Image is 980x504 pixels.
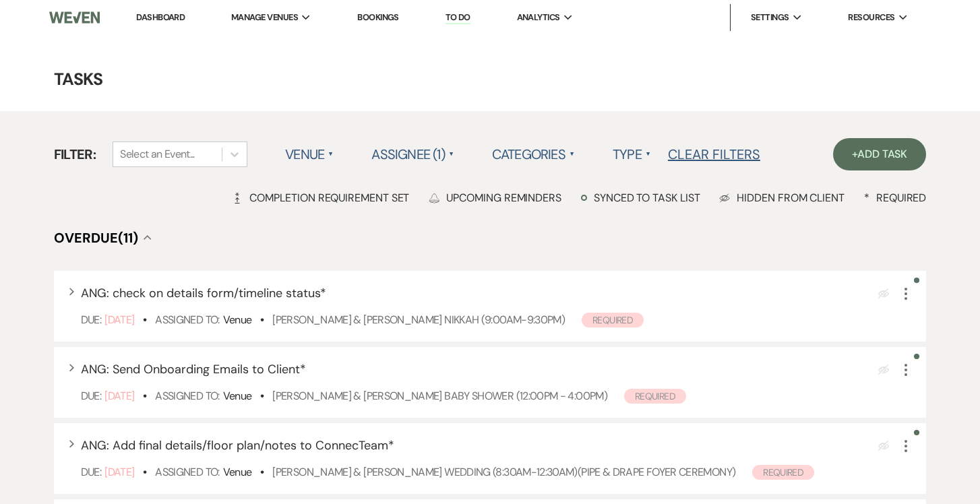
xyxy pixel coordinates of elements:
span: Assigned To: [155,313,219,327]
button: ANG: Send Onboarding Emails to Client* [81,363,306,375]
span: Required [752,465,814,480]
div: Completion Requirement Set [232,191,409,205]
span: Add Task [857,147,907,161]
span: Venue [223,465,252,479]
span: Settings [751,11,789,24]
a: Dashboard [136,11,185,23]
span: ANG: check on details form/timeline status * [81,285,326,301]
a: [PERSON_NAME] & [PERSON_NAME] Nikkah (9:00am-9:30pm) [272,313,565,327]
b: • [260,313,264,327]
button: ANG: Add final details/floor plan/notes to ConnecTeam* [81,439,394,451]
div: Hidden from Client [719,191,845,205]
span: ▲ [646,149,651,160]
div: Required [864,191,926,205]
span: Due: [81,465,101,479]
button: ANG: check on details form/timeline status* [81,287,326,299]
span: [DATE] [104,389,134,403]
a: [PERSON_NAME] & [PERSON_NAME] Wedding (8:30am-12:30am)(pipe & drape foyer ceremony) [272,465,735,479]
a: [PERSON_NAME] & [PERSON_NAME] Baby Shower (12:00pm - 4:00pm) [272,389,607,403]
span: Resources [848,11,894,24]
span: Required [624,389,686,404]
b: • [260,389,264,403]
span: ANG: Add final details/floor plan/notes to ConnecTeam * [81,437,394,453]
h4: Tasks [5,67,975,91]
span: Overdue (11) [54,229,138,247]
label: Assignee (1) [371,142,454,166]
b: • [143,313,146,327]
label: Categories [492,142,575,166]
span: Venue [223,389,252,403]
label: Type [613,142,651,166]
span: Required [582,313,644,327]
a: To Do [446,11,470,24]
span: Due: [81,389,101,403]
a: Bookings [357,11,399,23]
span: ▲ [449,149,454,160]
span: Filter: [54,144,96,164]
span: [DATE] [104,313,134,327]
span: Assigned To: [155,389,219,403]
img: Weven Logo [49,3,100,32]
b: • [260,465,264,479]
div: Select an Event... [120,146,194,162]
b: • [143,389,146,403]
span: ANG: Send Onboarding Emails to Client * [81,361,306,377]
button: Overdue(11) [54,231,152,245]
a: +Add Task [833,138,926,170]
b: • [143,465,146,479]
span: Assigned To: [155,465,219,479]
button: Clear Filters [668,148,760,161]
span: [DATE] [104,465,134,479]
label: Venue [285,142,334,166]
span: Due: [81,313,101,327]
div: Synced to task list [581,191,700,205]
span: Manage Venues [231,11,298,24]
span: Analytics [517,11,560,24]
span: Venue [223,313,252,327]
div: Upcoming Reminders [429,191,561,205]
span: ▲ [328,149,334,160]
span: ▲ [570,149,575,160]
